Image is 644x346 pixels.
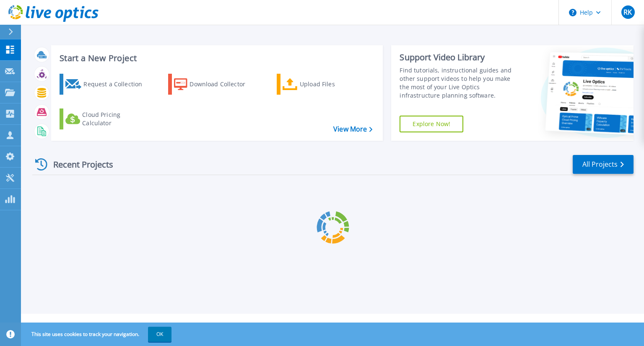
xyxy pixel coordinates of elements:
[623,9,632,15] span: RK
[190,76,257,93] div: Download Collector
[60,108,153,129] a: Cloud Pricing Calculator
[300,76,367,93] div: Upload Files
[83,76,151,93] div: Request a Collection
[32,154,125,175] div: Recent Projects
[333,125,372,133] a: View More
[400,66,521,100] div: Find tutorials, instructional guides and other support videos to help you make the most of your L...
[400,52,521,63] div: Support Video Library
[168,74,262,95] a: Download Collector
[573,155,634,174] a: All Projects
[277,74,370,95] a: Upload Files
[60,74,153,95] a: Request a Collection
[148,327,171,342] button: OK
[60,54,372,63] h3: Start a New Project
[82,111,149,127] div: Cloud Pricing Calculator
[23,327,171,342] span: This site uses cookies to track your navigation.
[400,116,463,132] a: Explore Now!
